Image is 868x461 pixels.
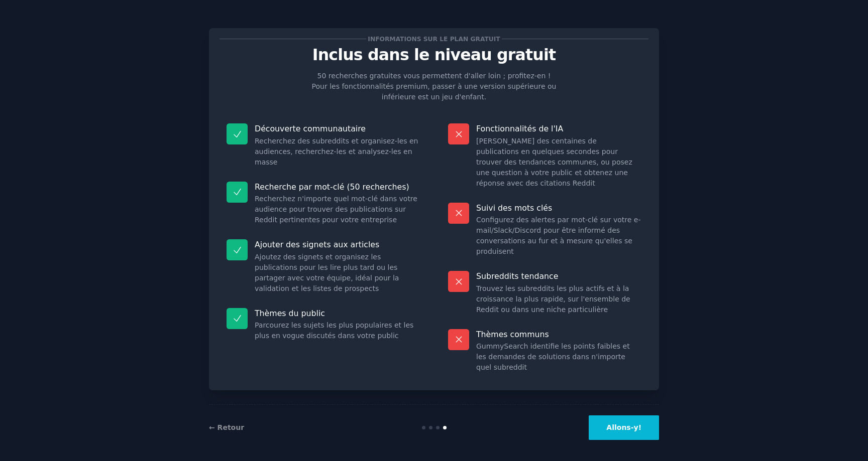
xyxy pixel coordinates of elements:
[368,36,500,43] font: Informations sur le plan gratuit
[476,342,630,371] font: GummySearch identifie les points faibles et les demandes de solutions dans n'importe quel subreddit
[255,309,325,318] font: Thèmes du public
[476,203,552,213] font: Suivi des mots clés
[476,271,558,281] font: Subreddits tendance
[312,46,556,64] font: Inclus dans le niveau gratuit
[255,195,417,224] font: Recherchez n'importe quel mot-clé dans votre audience pour trouver des publications sur Reddit pe...
[255,137,418,166] font: Recherchez des subreddits et organisez-les en audiences, recherchez-les et analysez-les en masse
[476,124,563,133] font: Fonctionnalités de l'IA
[589,415,659,440] button: Allons-y!
[312,82,557,101] font: Pour les fonctionnalités premium, passer à une version supérieure ou inférieure est un jeu d'enfant.
[255,240,379,249] font: Ajouter des signets aux articles
[606,423,641,431] font: Allons-y!
[476,284,630,314] font: Trouvez les subreddits les plus actifs et à la croissance la plus rapide, sur l'ensemble de Reddi...
[476,216,641,255] font: Configurez des alertes par mot-clé sur votre e-mail/Slack/Discord pour être informé des conversat...
[255,321,413,340] font: Parcourez les sujets les plus populaires et les plus en vogue discutés dans votre public
[317,72,551,80] font: 50 recherches gratuites vous permettent d'aller loin ; profitez-en !
[476,330,549,339] font: Thèmes communs
[255,182,409,192] font: Recherche par mot-clé (50 recherches)
[255,253,399,292] font: Ajoutez des signets et organisez les publications pour les lire plus tard ou les partager avec vo...
[476,137,632,187] font: [PERSON_NAME] des centaines de publications en quelques secondes pour trouver des tendances commu...
[255,124,366,133] font: Découverte communautaire
[209,423,244,431] a: ← Retour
